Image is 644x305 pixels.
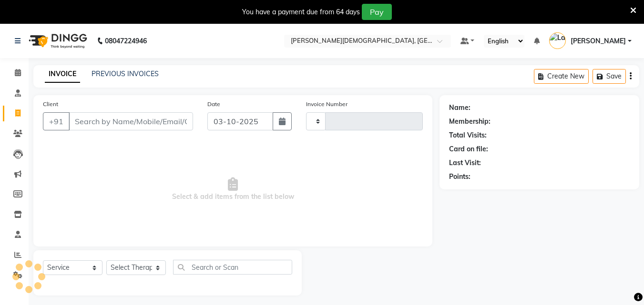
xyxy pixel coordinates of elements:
button: Save [593,69,626,84]
div: Total Visits: [449,130,487,140]
img: logo [24,28,90,54]
button: Create New [534,69,589,84]
label: Date [207,100,220,108]
a: INVOICE [45,66,80,83]
input: Search or Scan [173,260,292,275]
button: Pay [362,4,392,20]
div: Last Visit: [449,158,481,168]
span: [PERSON_NAME] [571,36,626,46]
label: Invoice Number [306,100,348,108]
label: Client [43,100,58,108]
span: Select & add items from the list below [43,142,423,237]
div: You have a payment due from 64 days [242,7,360,17]
div: Name: [449,103,470,113]
div: Points: [449,172,470,182]
div: Membership: [449,117,491,127]
div: Card on file: [449,144,488,154]
input: Search by Name/Mobile/Email/Code [69,112,193,130]
img: Latika Sawant [549,32,566,49]
button: +91 [43,112,70,130]
a: PREVIOUS INVOICES [92,69,159,78]
b: 08047224946 [105,28,147,54]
